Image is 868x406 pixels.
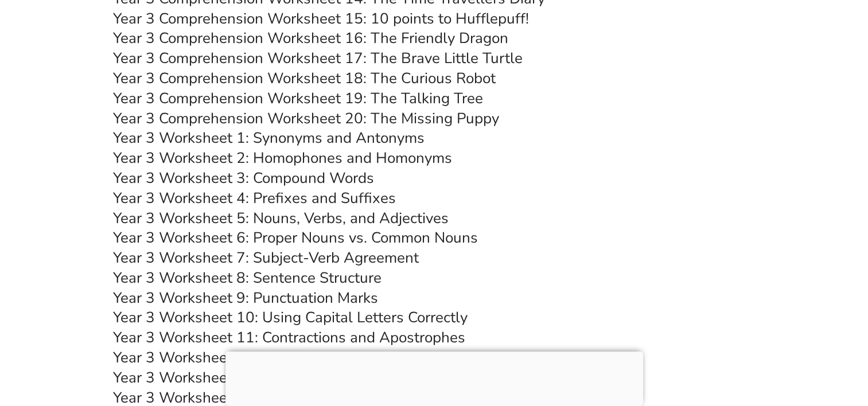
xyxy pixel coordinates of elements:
a: Year 3 Worksheet 11: Contractions and Apostrophes [113,327,465,348]
iframe: Chat Widget [677,277,868,406]
a: Year 3 Comprehension Worksheet 20: The Missing Puppy [113,108,499,128]
a: Year 3 Worksheet 5: Nouns, Verbs, and Adjectives [113,208,449,228]
a: Year 3 Worksheet 10: Using Capital Letters Correctly [113,307,468,327]
a: Year 3 Worksheet 7: Subject-Verb Agreement [113,248,419,268]
a: Year 3 Worksheet 13: Descriptive Writing [113,368,391,388]
a: Year 3 Comprehension Worksheet 19: The Talking Tree [113,88,483,108]
a: Year 3 Worksheet 3: Compound Words [113,168,374,188]
a: Year 3 Worksheet 2: Homophones and Homonyms [113,148,452,168]
a: Year 3 Worksheet 1: Synonyms and Antonyms [113,128,425,148]
a: Year 3 Worksheet 12: Plural Forms [113,348,348,368]
a: Year 3 Comprehension Worksheet 15: 10 points to Hufflepuff! [113,9,529,29]
a: Year 3 Worksheet 6: Proper Nouns vs. Common Nouns [113,228,478,248]
a: Year 3 Comprehension Worksheet 17: The Brave Little Turtle [113,48,523,68]
a: Year 3 Worksheet 4: Prefixes and Suffixes [113,188,396,208]
a: Year 3 Worksheet 8: Sentence Structure [113,268,382,288]
iframe: Advertisement [225,352,643,403]
a: Year 3 Worksheet 9: Punctuation Marks [113,288,378,308]
a: Year 3 Comprehension Worksheet 16: The Friendly Dragon [113,28,508,48]
a: Year 3 Comprehension Worksheet 18: The Curious Robot [113,68,496,88]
